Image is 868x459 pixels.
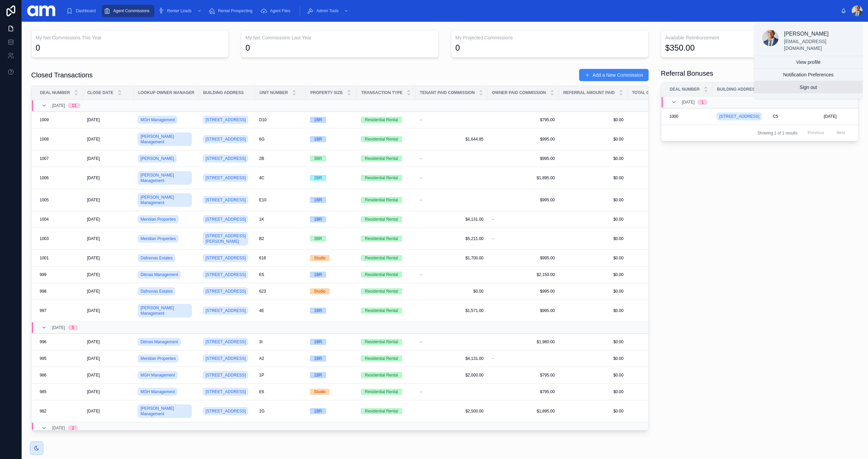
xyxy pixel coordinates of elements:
span: 1006 [40,175,49,181]
span: $995.00 [492,136,555,142]
span: -- [419,117,422,123]
span: 1004 [40,217,49,222]
span: [PERSON_NAME] [140,156,174,161]
a: Residential Rental [361,308,411,314]
span: [DATE] [87,236,100,241]
span: Agent Commissions [113,8,150,14]
a: Meridian Properties [138,215,178,223]
a: Dafnonas Estates [138,254,175,262]
a: $995.00 [492,255,555,261]
div: 3BR [314,236,322,242]
div: Residential Rental [365,255,398,261]
span: 2B [259,156,264,161]
button: Sign out [754,81,863,93]
div: Residential Rental [365,117,398,123]
a: D10 [259,117,302,123]
div: Studio [314,255,325,261]
a: $1,895.00 [632,175,697,181]
a: 1003 [40,236,79,241]
span: [DATE] [87,117,100,123]
a: $0.00 [563,272,624,277]
span: Dafnonas Estates [140,255,173,261]
span: 1005 [40,197,49,203]
a: [STREET_ADDRESS] [203,114,251,125]
a: $0.00 [563,156,624,161]
span: 999 [40,272,46,277]
a: Agent Files [258,5,295,17]
div: Residential Rental [365,288,398,294]
a: Residential Rental [361,288,411,294]
span: [DATE] [824,114,836,119]
a: -- [419,197,484,203]
a: [STREET_ADDRESS] [203,154,248,163]
a: [DATE] [87,255,130,261]
span: [STREET_ADDRESS][PERSON_NAME] [205,233,245,244]
span: 1001 [40,255,49,261]
a: $0.00 [563,136,624,142]
a: [STREET_ADDRESS] [203,336,251,347]
span: [STREET_ADDRESS] [205,156,245,161]
a: [STREET_ADDRESS] [203,269,251,280]
img: App logo [27,5,55,16]
span: -- [419,272,422,277]
span: -- [492,236,494,241]
a: [STREET_ADDRESS] [203,195,251,205]
a: [STREET_ADDRESS] [203,253,251,263]
a: 1008 [40,136,79,142]
span: [DATE] [682,99,695,105]
a: E10 [259,197,302,203]
a: 1BR [310,339,353,345]
a: [STREET_ADDRESS] [716,112,762,121]
span: C5 [773,114,778,119]
span: E10 [259,197,266,203]
button: Notification Preferences [754,69,863,81]
span: Dashboard [76,8,96,14]
span: $0.00 [563,197,624,203]
div: 1BR [314,117,322,123]
span: [STREET_ADDRESS] [205,117,245,123]
div: 1BR [314,272,322,278]
a: $0.00 [563,255,624,261]
span: -- [419,156,422,161]
div: 1BR [314,197,322,203]
span: [STREET_ADDRESS] [205,217,245,222]
a: [STREET_ADDRESS][PERSON_NAME] [203,231,251,247]
a: $0.00 [563,236,624,241]
a: MGH Management [138,116,177,124]
a: $995.00 [492,289,555,294]
a: [PERSON_NAME] Management [138,193,192,207]
a: $1,700.00 [419,255,484,261]
a: [STREET_ADDRESS] [203,305,251,316]
a: Ditmas Management [138,336,195,347]
span: [DATE] [52,103,65,108]
span: $5,211.00 [632,236,697,241]
span: $795.00 [632,117,697,123]
a: $995.00 [632,197,697,203]
a: Meridian Properties [138,214,195,225]
span: B2 [259,236,264,241]
a: $1,644.85 [419,136,484,142]
a: [PERSON_NAME] [138,153,195,164]
a: [STREET_ADDRESS] [203,215,248,223]
span: [STREET_ADDRESS] [205,175,245,181]
span: 997 [40,308,46,313]
a: 1004 [40,217,79,222]
span: Agent Files [270,8,290,14]
a: [STREET_ADDRESS] [203,174,248,182]
span: 4E [259,308,264,313]
span: Meridian Properties [140,236,176,241]
span: 998 [40,289,46,294]
a: 1005 [40,197,79,203]
a: [STREET_ADDRESS] [203,214,251,225]
a: Dafnonas Estates [138,253,195,263]
a: 997 [40,308,79,313]
a: [PERSON_NAME] Management [138,132,192,146]
a: Meridian Properties [138,233,195,244]
a: Residential Rental [361,136,411,142]
a: Residential Rental [361,197,411,203]
a: $0.00 [563,175,624,181]
span: -- [492,217,494,222]
span: Ditmas Management [140,272,178,277]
